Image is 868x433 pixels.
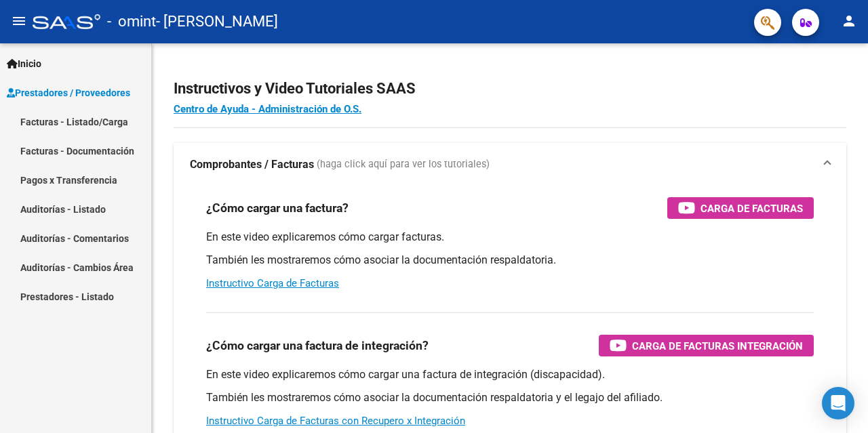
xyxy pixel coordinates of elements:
div: Open Intercom Messenger [822,387,854,419]
span: Carga de Facturas [701,200,803,217]
span: - omint [107,7,156,37]
p: En este video explicaremos cómo cargar facturas. [206,230,814,245]
span: (haga click aquí para ver los tutoriales) [317,157,490,172]
span: Prestadores / Proveedores [7,85,130,100]
p: También les mostraremos cómo asociar la documentación respaldatoria. [206,253,814,268]
mat-icon: person [841,13,857,29]
button: Carga de Facturas Integración [599,335,814,356]
span: Carga de Facturas Integración [632,337,803,354]
h2: Instructivos y Video Tutoriales SAAS [174,76,846,102]
mat-expansion-panel-header: Comprobantes / Facturas (haga click aquí para ver los tutoriales) [174,143,846,186]
p: También les mostraremos cómo asociar la documentación respaldatoria y el legajo del afiliado. [206,390,814,405]
span: - [PERSON_NAME] [156,7,278,37]
p: En este video explicaremos cómo cargar una factura de integración (discapacidad). [206,367,814,382]
h3: ¿Cómo cargar una factura de integración? [206,336,429,355]
span: Inicio [7,56,41,71]
a: Centro de Ayuda - Administración de O.S. [174,103,361,115]
a: Instructivo Carga de Facturas con Recupero x Integración [206,415,465,427]
a: Instructivo Carga de Facturas [206,277,339,289]
mat-icon: menu [11,13,27,29]
button: Carga de Facturas [667,197,814,219]
h3: ¿Cómo cargar una factura? [206,199,349,218]
strong: Comprobantes / Facturas [190,157,314,172]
